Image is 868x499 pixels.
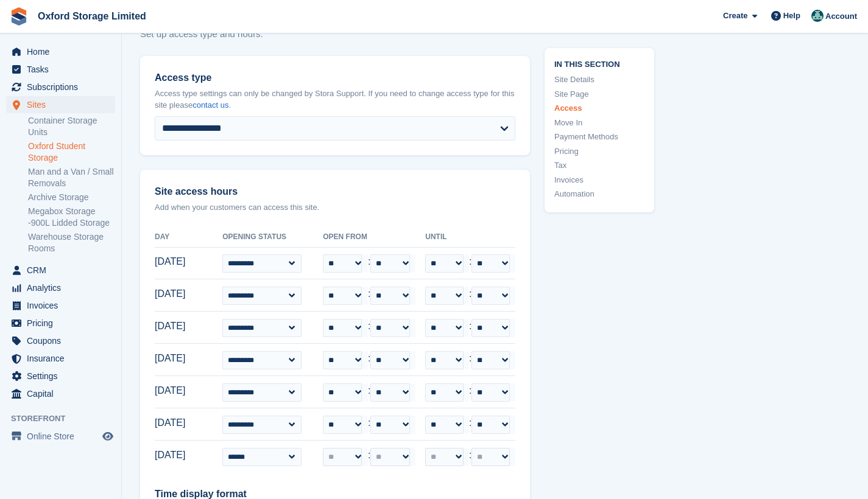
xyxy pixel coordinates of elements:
span: Storefront [11,413,121,425]
a: Automation [554,188,644,200]
a: Pricing [554,145,644,157]
a: Preview store [101,429,115,444]
th: Open From [323,228,425,247]
p: Add when your customers can access this site. [155,201,515,214]
a: Megabox Storage -900L Lidded Storage [28,206,115,229]
span: Home [27,43,100,60]
div: : [323,416,415,434]
span: Analytics [27,279,100,296]
a: menu [6,61,115,78]
a: menu [6,279,115,296]
span: Insurance [27,350,100,367]
div: : [323,287,415,305]
div: : [425,254,515,273]
span: In this section [554,57,644,69]
a: menu [6,96,115,113]
div: : [323,254,415,273]
a: Archive Storage [28,192,115,203]
span: CRM [27,262,100,279]
span: Help [783,10,800,22]
a: menu [6,297,115,314]
a: menu [6,385,115,402]
div: : [323,383,415,402]
div: : [323,351,415,369]
a: Oxford Storage Limited [33,6,151,26]
span: Create [723,10,747,22]
img: stora-icon-8386f47178a22dfd0bd8f6a31ec36ba5ce8667c1dd55bd0f319d3a0aa187defe.svg [10,7,28,26]
a: menu [6,315,115,332]
a: menu [6,332,115,349]
a: menu [6,262,115,279]
a: menu [6,43,115,60]
label: [DATE] [155,383,193,398]
a: Tax [554,159,644,172]
span: Coupons [27,332,100,349]
a: menu [6,79,115,96]
a: menu [6,350,115,367]
a: Invoices [554,173,644,186]
div: : [323,448,415,466]
label: [DATE] [155,287,193,301]
label: Access type [155,71,515,85]
a: contact us [192,100,228,110]
span: Account [825,10,857,23]
span: Sites [27,96,100,113]
a: Move In [554,116,644,128]
a: Warehouse Storage Rooms [28,231,115,254]
a: Site Page [554,88,644,100]
label: [DATE] [155,448,193,462]
a: Payment Methods [554,131,644,143]
span: Online Store [27,428,100,445]
th: Until [425,228,515,247]
label: [DATE] [155,351,193,366]
img: Rob Meredith [811,10,824,22]
span: Pricing [27,315,100,332]
span: Capital [27,385,100,402]
div: : [425,416,515,434]
label: Site access hours [155,184,515,199]
a: Man and a Van / Small Removals [28,166,115,189]
label: [DATE] [155,254,193,269]
label: [DATE] [155,416,193,430]
a: menu [6,368,115,385]
a: Oxford Student Storage [28,141,115,164]
div: : [425,319,515,337]
p: Set up access type and hours. [140,27,530,41]
a: Access [554,102,644,114]
span: Invoices [27,297,100,314]
div: : [425,448,515,466]
span: Subscriptions [27,79,100,96]
div: : [425,383,515,402]
span: Tasks [27,61,100,78]
th: Day [155,228,222,247]
label: [DATE] [155,319,193,333]
a: Site Details [554,74,644,86]
a: Container Storage Units [28,115,115,138]
div: : [323,319,415,337]
div: : [425,351,515,369]
th: Opening Status [222,228,323,247]
a: menu [6,428,115,445]
div: : [425,287,515,305]
p: Access type settings can only be changed by Stora Support. If you need to change access type for ... [155,88,515,111]
span: Settings [27,368,100,385]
